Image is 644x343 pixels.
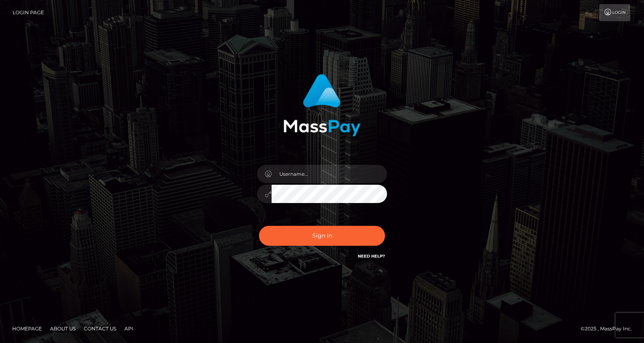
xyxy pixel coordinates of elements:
[272,165,387,183] input: Username...
[13,4,44,21] a: Login Page
[581,324,638,333] div: © 2025 , MassPay Inc.
[80,322,120,335] a: Contact Us
[121,322,137,335] a: API
[259,226,385,246] button: Sign in
[47,322,79,335] a: About Us
[283,74,361,136] img: MassPay Login
[599,4,630,21] a: Login
[358,253,385,259] a: Need Help?
[9,322,45,335] a: Homepage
